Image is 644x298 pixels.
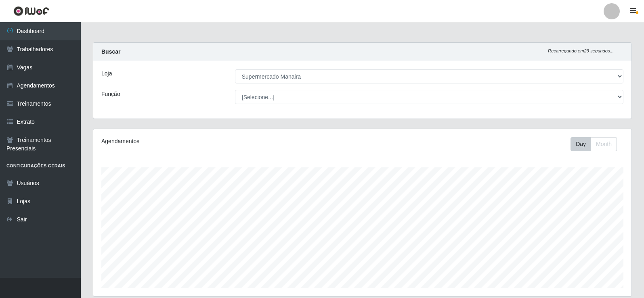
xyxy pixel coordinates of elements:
div: Agendamentos [101,137,312,146]
button: Month [591,137,617,151]
div: First group [571,137,617,151]
label: Loja [101,69,112,78]
div: Toolbar with button groups [571,137,623,151]
i: Recarregando em 29 segundos... [548,48,614,53]
label: Função [101,90,120,98]
button: Day [571,137,591,151]
strong: Buscar [101,48,120,55]
img: CoreUI Logo [13,6,49,16]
